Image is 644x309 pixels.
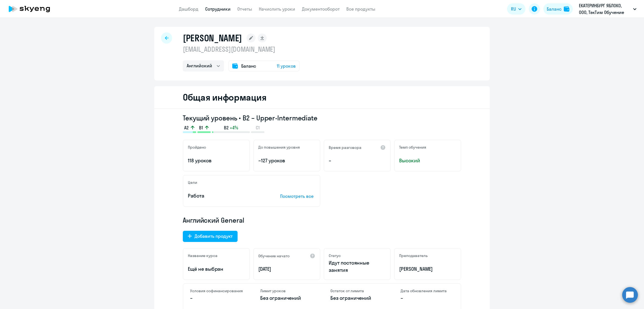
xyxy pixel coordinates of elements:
button: Добавить продукт [183,231,238,242]
p: Без ограничений [330,294,384,302]
p: Ещё не выбран [188,265,245,273]
a: Дашборд [179,6,198,12]
div: Добавить продукт [195,233,233,239]
p: Посмотреть все [280,193,315,199]
h5: Цели [188,180,197,185]
a: Все продукты [346,6,375,12]
span: Английский General [183,216,244,225]
span: RU [511,6,516,12]
p: 118 уроков [188,157,245,164]
div: Баланс [547,6,562,12]
button: ЕКАТЕРИНБУРГ ЯБЛОКО, ООО, ТэкТим Обучение [576,2,639,16]
h5: Статус [329,253,341,258]
h1: [PERSON_NAME] [183,32,242,44]
p: – [401,294,454,302]
span: Баланс [241,63,256,69]
p: ЕКАТЕРИНБУРГ ЯБЛОКО, ООО, ТэкТим Обучение [579,2,631,16]
h5: Пройдено [188,145,206,150]
p: [PERSON_NAME] [399,265,456,273]
span: B1 [199,125,203,131]
h3: Текущий уровень • B2 – Upper-Intermediate [183,113,461,122]
h5: Обучение начато [258,253,290,258]
h4: Условия софинансирования [190,288,243,293]
button: Балансbalance [543,3,573,15]
button: RU [507,3,525,15]
span: A2 [184,125,189,131]
h2: Общая информация [183,92,266,103]
a: Сотрудники [205,6,231,12]
h5: Преподаватель [399,253,428,258]
p: Без ограничений [260,294,314,302]
p: [EMAIL_ADDRESS][DOMAIN_NAME] [183,45,300,54]
p: [DATE] [258,265,315,273]
h5: Темп обучения [399,145,426,150]
a: Начислить уроки [259,6,295,12]
p: – [329,157,386,164]
span: B2 [224,125,229,131]
span: Высокий [399,157,456,164]
span: 11 уроков [277,63,296,69]
img: balance [564,6,569,12]
a: Отчеты [237,6,252,12]
h4: Лимит уроков [260,288,314,293]
span: +4% [230,125,238,131]
span: C1 [256,125,260,131]
p: – [190,294,243,302]
h5: Название курса [188,253,217,258]
a: Документооборот [302,6,340,12]
p: ~127 уроков [258,157,315,164]
h4: Дата обновления лимита [401,288,454,293]
p: Идут постоянные занятия [329,259,386,274]
h5: Время разговора [329,145,361,150]
h4: Остаток от лимита [330,288,384,293]
p: Работа [188,192,263,199]
h5: До повышения уровня [258,145,300,150]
